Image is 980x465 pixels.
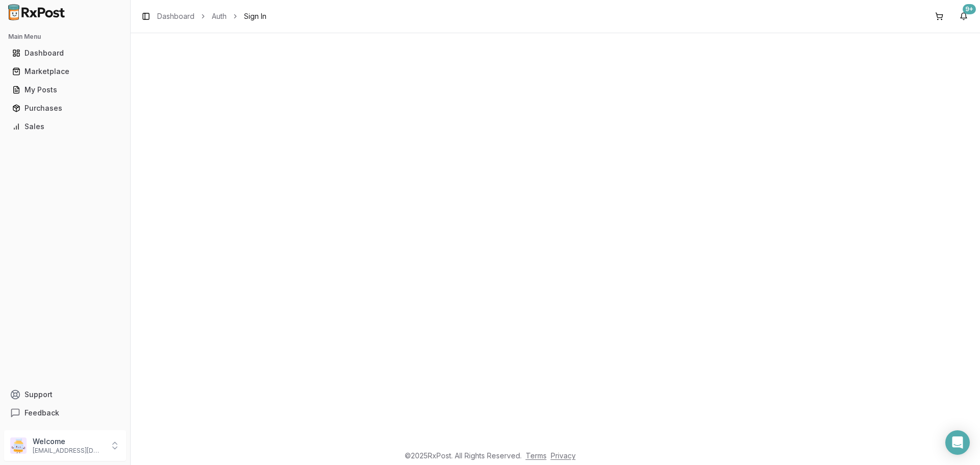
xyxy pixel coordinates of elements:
[8,117,122,136] a: Sales
[4,4,69,20] img: RxPost Logo
[4,118,126,135] button: Sales
[12,48,118,58] div: Dashboard
[8,33,122,41] h2: Main Menu
[8,99,122,117] a: Purchases
[8,44,122,62] a: Dashboard
[33,436,104,447] p: Welcome
[12,121,118,132] div: Sales
[12,103,118,113] div: Purchases
[551,451,576,460] a: Privacy
[24,408,59,418] span: Feedback
[157,11,194,21] a: Dashboard
[945,430,970,455] div: Open Intercom Messenger
[526,451,547,460] a: Terms
[33,447,104,455] p: [EMAIL_ADDRESS][DOMAIN_NAME]
[10,437,27,454] img: User avatar
[8,62,122,81] a: Marketplace
[244,11,266,21] span: Sign In
[4,385,126,404] button: Support
[8,81,122,99] a: My Posts
[4,63,126,80] button: Marketplace
[4,82,126,98] button: My Posts
[963,4,976,14] div: 9+
[955,8,972,25] button: 9+
[12,85,118,95] div: My Posts
[4,45,126,61] button: Dashboard
[4,404,126,422] button: Feedback
[212,11,227,21] a: Auth
[4,100,126,116] button: Purchases
[157,11,266,21] nav: breadcrumb
[12,66,118,77] div: Marketplace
